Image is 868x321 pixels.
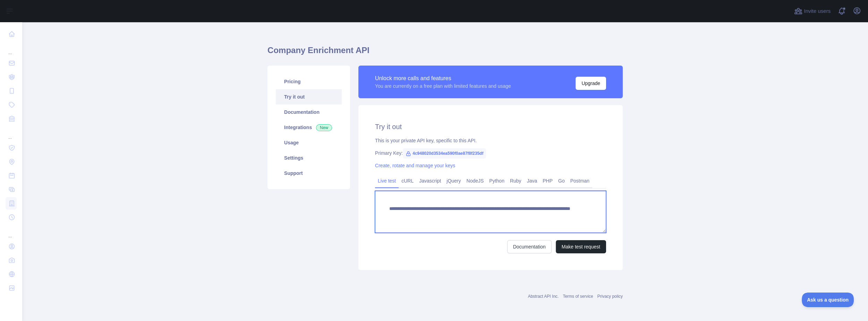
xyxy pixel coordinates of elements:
a: Live test [375,175,399,186]
button: Invite users [793,6,832,17]
button: Upgrade [576,77,606,90]
h2: Try it out [375,122,606,132]
a: Create, rotate and manage your keys [375,163,455,168]
a: Usage [276,135,342,150]
div: You are currently on a free plan with limited features and usage [375,83,511,90]
div: This is your private API key, specific to this API. [375,137,606,144]
a: Ruby [507,175,524,186]
a: Python [486,175,507,186]
div: Primary Key: [375,150,606,157]
a: Privacy policy [597,294,623,299]
h1: Company Enrichment API [267,45,623,61]
div: ... [6,126,17,140]
a: Go [555,175,568,186]
a: Javascript [416,175,444,186]
div: Unlock more calls and features [375,74,511,83]
span: Invite users [804,7,831,15]
a: Terms of service [563,294,593,299]
a: Support [276,166,342,181]
a: jQuery [444,175,463,186]
a: Pricing [276,74,342,89]
a: PHP [540,175,555,186]
span: 4c948020d3534ea590f0ae87f8f235df [403,148,486,159]
a: Documentation [276,104,342,120]
a: NodeJS [463,175,486,186]
iframe: Toggle Customer Support [802,293,854,307]
a: Settings [276,150,342,166]
a: Abstract API Inc. [528,294,559,299]
a: Integrations New [276,120,342,135]
a: Try it out [276,89,342,104]
div: ... [6,225,17,239]
span: New [316,124,332,131]
a: cURL [399,175,416,186]
button: Make test request [556,240,606,253]
div: ... [6,42,17,56]
a: Postman [568,175,592,186]
a: Documentation [507,240,552,253]
a: Java [524,175,540,186]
